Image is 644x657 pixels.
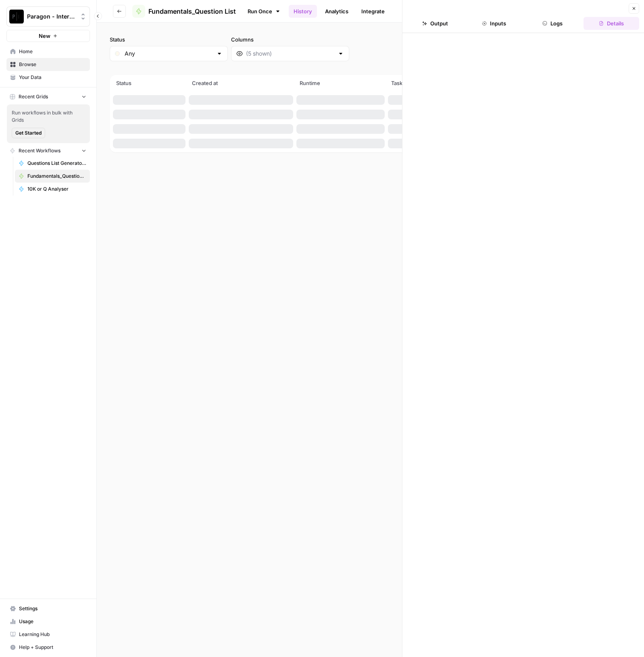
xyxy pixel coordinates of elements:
[289,5,317,18] a: History
[9,9,24,24] img: Paragon - Internal Usage Logo
[19,74,86,81] span: Your Data
[15,170,90,183] a: Fundamentals_Question List
[27,12,76,21] span: Paragon - Internal Usage
[125,50,213,58] input: Any
[6,6,90,27] button: Workspace: Paragon - Internal Usage
[187,75,295,93] th: Created at
[386,75,459,93] th: Tasks
[6,602,90,615] a: Settings
[148,6,236,16] span: Fundamentals_Question List
[6,45,90,58] a: Home
[407,17,463,30] button: Output
[19,61,86,68] span: Browse
[111,75,187,93] th: Status
[27,160,86,167] span: Questions List Generator 2.0
[19,147,60,154] span: Recent Workflows
[6,58,90,71] a: Browse
[19,631,86,638] span: Learning Hub
[466,17,522,30] button: Inputs
[27,173,86,180] span: Fundamentals_Question List
[19,48,86,55] span: Home
[19,605,86,612] span: Settings
[6,91,90,103] button: Recent Grids
[15,183,90,195] a: 10K or Q Analyser
[15,129,42,137] span: Get Started
[242,4,286,18] a: Run Once
[132,5,236,18] a: Fundamentals_Question List
[6,71,90,84] a: Your Data
[6,615,90,628] a: Usage
[6,145,90,157] button: Recent Workflows
[15,157,90,170] a: Questions List Generator 2.0
[295,75,386,93] th: Runtime
[356,5,390,18] a: Integrate
[12,109,85,124] span: Run workflows in bulk with Grids
[6,30,90,42] button: New
[27,185,86,193] span: 10K or Q Analyser
[6,641,90,654] button: Help + Support
[525,17,581,30] button: Logs
[19,93,48,100] span: Recent Grids
[19,618,86,625] span: Usage
[19,644,86,651] span: Help + Support
[231,35,349,44] label: Columns
[584,17,639,30] button: Details
[39,32,50,40] span: New
[246,50,334,58] input: (5 shown)
[6,628,90,641] a: Learning Hub
[110,35,228,44] label: Status
[12,128,45,138] button: Get Started
[320,5,353,18] a: Analytics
